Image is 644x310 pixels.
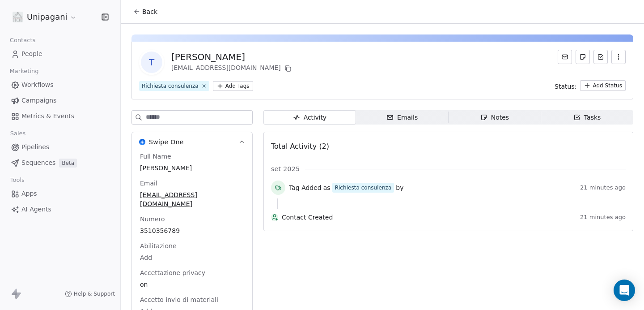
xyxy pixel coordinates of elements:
[21,189,37,198] span: Apps
[142,82,199,90] div: Richiesta consulenza
[271,164,300,173] span: set 2025
[65,290,115,297] a: Help & Support
[7,47,113,61] a: People
[335,184,392,192] div: Richiesta consulenza
[128,4,163,20] button: Back
[138,295,220,304] span: Accetto invio di materiali
[138,179,159,188] span: Email
[140,164,244,172] span: [PERSON_NAME]
[140,253,244,262] span: Add
[21,112,74,121] span: Metrics & Events
[27,11,68,23] span: Unipagani
[614,280,635,301] div: Open Intercom Messenger
[7,109,113,124] a: Metrics & Events
[6,34,39,47] span: Contacts
[21,49,42,59] span: People
[21,142,49,152] span: Pipelines
[7,202,113,217] a: AI Agents
[171,51,293,63] div: [PERSON_NAME]
[140,190,244,208] span: [EMAIL_ADDRESS][DOMAIN_NAME]
[580,214,626,221] span: 21 minutes ago
[213,81,253,91] button: Add Tags
[580,184,626,191] span: 21 minutes ago
[138,268,207,277] span: Accettazione privacy
[6,127,30,140] span: Sales
[138,152,173,161] span: Full Name
[21,205,51,214] span: AI Agents
[171,63,293,74] div: [EMAIL_ADDRESS][DOMAIN_NAME]
[139,139,145,145] img: Swipe One
[138,241,178,250] span: Abilitazione
[74,290,115,297] span: Help & Support
[7,140,113,155] a: Pipelines
[480,113,509,122] div: Notes
[271,142,329,151] span: Total Activity (2)
[555,82,576,91] span: Status:
[573,113,601,122] div: Tasks
[580,80,626,91] button: Add Status
[59,159,77,168] span: Beta
[6,173,28,187] span: Tools
[132,132,252,152] button: Swipe OneSwipe One
[21,96,56,105] span: Campaigns
[140,226,244,235] span: 3510356789
[282,213,576,222] span: Contact Created
[7,93,113,108] a: Campaigns
[323,183,330,192] span: as
[386,113,418,122] div: Emails
[289,183,322,192] span: Tag Added
[21,80,54,90] span: Workflows
[6,65,42,78] span: Marketing
[396,183,403,192] span: by
[140,280,244,289] span: on
[138,215,167,224] span: Numero
[11,9,79,25] button: Unipagani
[141,52,162,73] span: T
[7,77,113,92] a: Workflows
[13,12,23,22] img: logo%20unipagani.png
[7,186,113,201] a: Apps
[149,138,184,146] span: Swipe One
[142,7,157,16] span: Back
[7,155,113,170] a: SequencesBeta
[21,158,55,168] span: Sequences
